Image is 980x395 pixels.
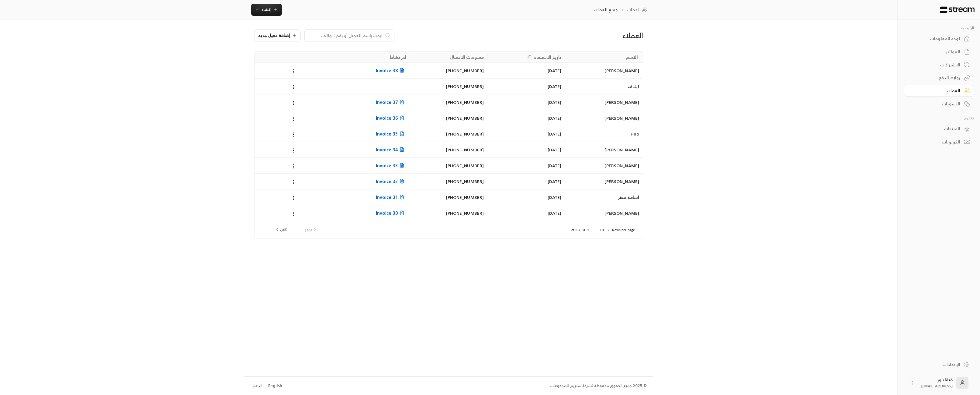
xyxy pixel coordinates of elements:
[268,383,282,389] div: English
[911,361,960,368] div: الإعدادات
[569,79,639,94] div: ايلاف
[569,189,639,205] div: اسامة معتز
[904,59,974,71] a: الاشتراكات
[414,142,484,157] div: [PHONE_NUMBER]
[491,205,561,221] div: [DATE]
[533,53,562,61] div: تاريخ الانضمام
[376,162,406,169] span: Invoice 33
[904,123,974,135] a: المنتجات
[904,72,974,84] a: روابط الدفع
[904,116,974,121] p: كتالوج
[491,63,561,78] div: [DATE]
[491,189,561,205] div: [DATE]
[904,33,974,45] a: لوحة المعلومات
[376,193,406,201] span: Invoice 31
[390,53,406,61] div: آخر نشاط
[569,205,639,221] div: [PERSON_NAME]
[569,94,639,110] div: [PERSON_NAME]
[376,130,406,138] span: Invoice 35
[919,383,953,389] span: [EMAIL_ADDRESS]....
[414,158,484,173] div: [PHONE_NUMBER]
[911,101,960,107] div: التسويات
[626,53,638,61] div: الاسم
[904,136,974,148] a: الكوبونات
[491,142,561,157] div: [DATE]
[491,174,561,189] div: [DATE]
[911,88,960,94] div: العملاء
[376,146,406,153] span: Invoice 34
[911,36,960,42] div: لوحة المعلومات
[414,174,484,189] div: [PHONE_NUMBER]
[491,126,561,142] div: [DATE]
[911,49,960,55] div: الفواتير
[904,46,974,58] a: الفواتير
[611,227,635,232] p: Rows per page:
[258,33,290,37] span: إضافة عميل جديد
[569,174,639,189] div: [PERSON_NAME]
[911,126,960,132] div: المنتجات
[491,158,561,173] div: [DATE]
[911,62,960,68] div: الاشتراكات
[251,380,264,391] a: الدعم
[627,7,649,13] a: العملاء
[569,63,639,78] div: [PERSON_NAME]
[594,7,618,13] p: جميع العملاء
[597,226,611,234] div: 10
[376,178,406,185] span: Invoice 32
[571,227,589,232] p: 1–10 of 23
[254,29,301,41] button: إضافة عميل جديد
[376,67,406,74] span: Invoice 38
[376,98,406,106] span: Invoice 37
[376,114,406,122] span: Invoice 36
[569,142,639,157] div: [PERSON_NAME]
[414,63,484,78] div: [PHONE_NUMBER]
[450,53,484,61] div: معلومات الاتصال
[919,377,953,389] div: فيقا باور .
[904,358,974,370] a: الإعدادات
[491,110,561,126] div: [DATE]
[940,6,975,13] img: Logo
[251,4,282,16] button: إنشاء
[569,126,639,142] div: Hno
[518,30,643,40] div: العملاء
[911,75,960,81] div: روابط الدفع
[308,32,383,39] input: ابحث باسم العميل أو رقم الهاتف
[904,85,974,97] a: العملاء
[491,94,561,110] div: [DATE]
[569,110,639,126] div: [PERSON_NAME]
[414,79,484,94] div: [PHONE_NUMBER]
[569,158,639,173] div: [PERSON_NAME]
[414,110,484,126] div: [PHONE_NUMBER]
[414,189,484,205] div: [PHONE_NUMBER]
[414,94,484,110] div: [PHONE_NUMBER]
[272,224,290,235] button: next page
[911,139,960,145] div: الكوبونات
[414,126,484,142] div: [PHONE_NUMBER]
[904,26,974,30] p: الرئيسية
[549,383,647,389] div: © 2025 جميع الحقوق محفوظة لشركة ستريم للمدفوعات.
[904,98,974,110] a: التسويات
[491,79,561,94] div: [DATE]
[261,5,272,13] span: إنشاء
[376,209,406,217] span: Invoice 30
[594,7,649,13] nav: breadcrumb
[525,53,533,61] button: Sort
[414,205,484,221] div: [PHONE_NUMBER]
